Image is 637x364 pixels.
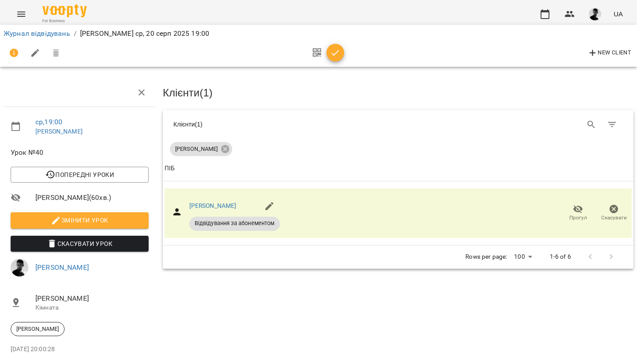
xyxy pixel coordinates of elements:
button: Прогул [560,201,596,226]
div: Sort [165,163,175,174]
button: Скасувати [596,201,632,226]
a: Журнал відвідувань [4,29,70,38]
div: 100 [510,250,535,263]
div: Клієнти ( 1 ) [173,120,391,129]
button: Змінити урок [11,212,149,228]
p: [DATE] 20:00:28 [11,345,149,354]
img: 8a52112dc94124d2042df91b2f95d022.jpg [589,8,601,20]
span: [PERSON_NAME] [170,145,223,153]
div: [PERSON_NAME] [11,322,65,336]
button: New Client [585,46,633,60]
h3: Клієнти ( 1 ) [163,87,633,99]
span: Скасувати Урок [18,238,142,249]
img: 8a52112dc94124d2042df91b2f95d022.jpg [11,259,28,276]
a: [PERSON_NAME] [189,202,237,209]
a: [PERSON_NAME] [35,128,83,135]
span: For Business [42,18,87,24]
button: Search [581,114,602,135]
span: Змінити урок [18,215,142,226]
a: [PERSON_NAME] [35,263,89,272]
div: ПІБ [165,163,175,174]
button: Фільтр [602,114,623,135]
span: [PERSON_NAME] [35,293,149,304]
nav: breadcrumb [4,28,633,39]
p: [PERSON_NAME] ср, 20 серп 2025 19:00 [80,28,209,39]
span: [PERSON_NAME] [11,325,64,333]
span: [PERSON_NAME] ( 60 хв. ) [35,192,149,203]
button: UA [610,6,626,22]
li: / [74,28,77,39]
button: Скасувати Урок [11,236,149,252]
button: Попередні уроки [11,167,149,183]
a: ср , 19:00 [35,118,62,126]
span: ПІБ [165,163,632,174]
div: Table Toolbar [163,110,633,138]
p: 1-6 of 6 [550,253,571,261]
img: Voopty Logo [42,4,87,17]
span: Скасувати [601,214,627,222]
span: New Client [587,48,631,58]
span: Урок №40 [11,147,149,158]
span: Відвідування за абонементом [189,219,280,227]
div: [PERSON_NAME] [170,142,232,156]
button: Menu [11,4,32,25]
span: UA [614,9,623,19]
p: Кімната [35,303,149,312]
span: Попередні уроки [18,169,142,180]
p: Rows per page: [465,253,507,261]
span: Прогул [569,214,587,222]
